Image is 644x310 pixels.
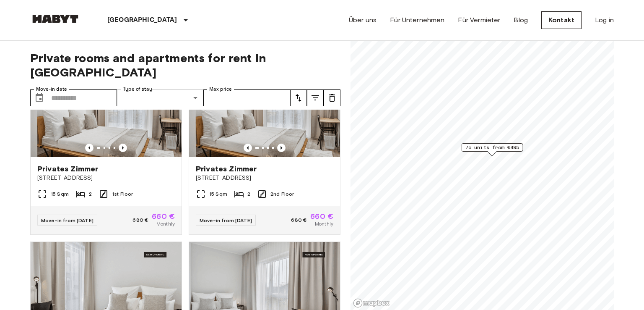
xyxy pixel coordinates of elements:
[36,86,67,93] label: Move-in date
[156,220,175,228] span: Monthly
[462,143,523,156] div: Map marker
[349,15,377,25] a: Über uns
[30,56,182,235] a: Marketing picture of unit DE-13-001-111-001Previous imagePrevious imagePrivates Zimmer[STREET_ADD...
[244,144,252,152] button: Previous image
[390,15,444,25] a: Für Unternehmen
[307,89,324,106] button: tune
[196,174,333,182] span: [STREET_ADDRESS]
[41,217,93,223] span: Move-in from [DATE]
[85,144,93,152] button: Previous image
[119,144,127,152] button: Previous image
[270,190,294,198] span: 2nd Floor
[37,164,98,174] span: Privates Zimmer
[112,190,133,198] span: 1st Floor
[196,164,257,174] span: Privates Zimmer
[324,89,340,106] button: tune
[123,86,152,93] label: Type of stay
[189,56,340,235] a: Marketing picture of unit DE-13-001-211-001Previous imagePrevious imagePrivates Zimmer[STREET_ADD...
[291,216,307,224] span: 680 €
[200,217,252,223] span: Move-in from [DATE]
[132,216,148,224] span: 680 €
[290,89,307,106] button: tune
[37,174,175,182] span: [STREET_ADDRESS]
[277,144,286,152] button: Previous image
[310,213,333,220] span: 660 €
[51,190,69,198] span: 15 Sqm
[458,15,500,25] a: Für Vermieter
[31,89,48,106] button: Choose date
[30,51,340,79] span: Private rooms and apartments for rent in [GEOGRAPHIC_DATA]
[89,190,92,198] span: 2
[514,15,528,25] a: Blog
[209,190,227,198] span: 15 Sqm
[353,298,390,308] a: Mapbox logo
[315,220,333,228] span: Monthly
[30,15,80,23] img: Habyt
[152,213,175,220] span: 660 €
[541,11,582,29] a: Kontakt
[465,144,519,151] span: 75 units from €495
[107,15,177,25] p: [GEOGRAPHIC_DATA]
[209,86,232,93] label: Max price
[595,15,614,25] a: Log in
[247,190,250,198] span: 2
